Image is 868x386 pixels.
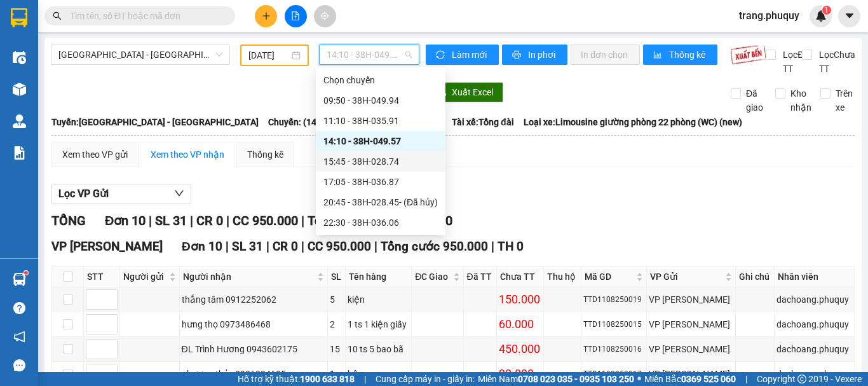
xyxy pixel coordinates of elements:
span: Xuất Excel [452,85,493,99]
span: plus [262,11,271,20]
button: aim [314,5,336,27]
div: TTD1108250017 [583,368,644,380]
img: logo-vxr [11,8,27,27]
span: Miền Nam [478,372,634,386]
button: plus [255,5,277,27]
td: VP Trần Thủ Độ [647,312,736,337]
div: Chọn chuyến [323,73,438,87]
span: SL 31 [155,213,187,228]
span: Cung cấp máy in - giấy in: [376,372,475,386]
strong: 0708 023 035 - 0935 103 250 [518,374,634,384]
div: 15:45 - 38H-028.74 [323,155,438,169]
td: TTD1108250019 [581,287,647,312]
div: Thống kê [247,148,283,162]
span: Trên xe [831,86,858,114]
span: Mã GD [585,270,634,284]
th: Ghi chú [736,266,775,287]
span: Lọc Đã TT [778,48,811,76]
th: Tên hàng [346,266,412,287]
span: Lọc Chưa TT [814,48,857,76]
span: TỔNG [51,213,86,228]
button: Lọc VP Gửi [51,184,191,204]
div: 150.000 [499,291,542,308]
span: search [53,11,62,20]
span: | [226,213,229,228]
div: 450.000 [499,340,542,358]
span: Người gửi [123,270,166,284]
span: Chuyến: (14:10 [DATE]) [268,115,361,129]
span: Lọc VP Gửi [58,186,109,202]
span: caret-down [844,10,855,22]
span: question-circle [13,302,25,314]
span: | [266,239,269,254]
span: Tài xế: Tổng đài [452,115,514,129]
button: caret-down [838,5,860,27]
sup: 1 [24,271,28,275]
span: | [364,372,366,386]
div: dachoang.phuquy [776,293,852,307]
img: solution-icon [13,146,26,160]
button: downloadXuất Excel [428,82,503,102]
input: Tìm tên, số ĐT hoặc mã đơn [70,9,220,23]
td: VP Trần Thủ Độ [647,337,736,362]
span: Người nhận [183,270,315,284]
span: Miền Bắc [644,372,736,386]
span: SL 31 [232,239,263,254]
span: VP [PERSON_NAME] [51,239,163,254]
span: VP Gửi [650,270,722,284]
th: Nhân viên [775,266,855,287]
span: | [149,213,152,228]
span: | [190,213,193,228]
div: VP [PERSON_NAME] [649,367,733,381]
div: TTD1108250016 [583,343,644,355]
div: 30.000 [499,365,542,383]
span: Đơn 10 [182,239,222,254]
div: 5 [330,293,343,307]
th: SL [328,266,346,287]
span: CC 950.000 [233,213,298,228]
span: message [13,359,25,371]
th: STT [84,266,120,287]
img: icon-new-feature [815,10,827,22]
td: TTD1108250015 [581,312,647,337]
div: 14:10 - 38H-049.57 [323,134,438,148]
img: warehouse-icon [13,51,26,64]
span: Kho nhận [785,86,817,114]
span: Tổng cước 950.000 [308,213,416,228]
span: TH 0 [498,239,524,254]
div: hưng thọ 0973486468 [182,317,326,331]
div: 2 [330,317,343,331]
th: Thu hộ [544,266,581,287]
span: ĐC Giao [415,270,450,284]
span: | [491,239,494,254]
button: printerIn phơi [502,45,567,65]
span: notification [13,331,25,343]
div: dachoang.phuquy [776,342,852,356]
span: printer [512,50,523,60]
div: VP [PERSON_NAME] [649,342,733,356]
span: Đã giao [741,86,768,114]
span: CR 0 [273,239,298,254]
span: ⚪️ [637,376,641,382]
input: 11/08/2025 [248,48,289,62]
div: phương thủy 0986324605 [182,367,326,381]
div: kiện [348,293,409,307]
span: bar-chart [653,50,664,60]
td: VP Trần Thủ Độ [647,287,736,312]
div: 60.000 [499,315,542,333]
span: | [745,372,747,386]
span: | [374,239,377,254]
div: Chọn chuyến [316,70,445,90]
span: 14:10 - 38H-049.57 [327,45,412,64]
div: 11:10 - 38H-035.91 [323,114,438,128]
span: Đơn 10 [105,213,146,228]
div: Xem theo VP nhận [151,148,224,162]
span: down [174,188,184,198]
span: CR 0 [196,213,223,228]
span: trang.phuquy [729,8,810,24]
span: Loại xe: Limousine giường phòng 22 phòng (WC) (new) [524,115,742,129]
span: sync [436,50,447,60]
div: 20:45 - 38H-028.45 - (Đã hủy) [323,195,438,209]
div: 22:30 - 38H-036.06 [323,216,438,230]
th: Chưa TT [497,266,545,287]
